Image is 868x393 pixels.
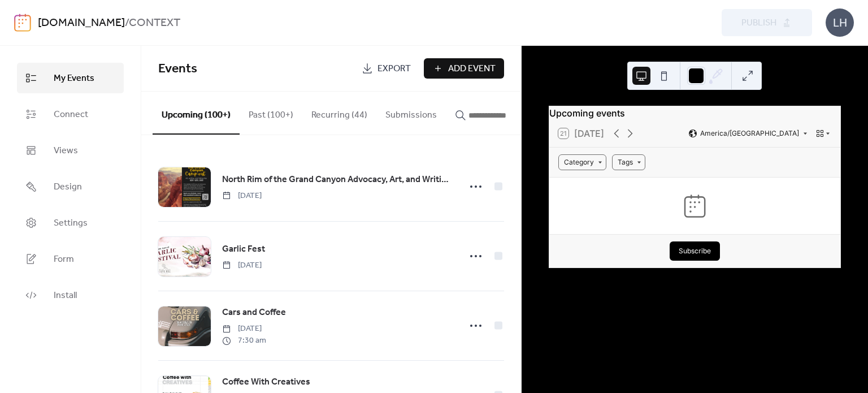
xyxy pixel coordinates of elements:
span: Settings [54,217,88,230]
button: Add Event [424,58,504,79]
a: My Events [17,63,124,93]
span: Connect [54,108,88,122]
a: Cars and Coffee [222,305,286,320]
span: Install [54,289,77,303]
a: Install [17,280,124,310]
button: Upcoming (100+) [153,92,240,135]
span: Coffee With Creatives [222,375,310,389]
span: Export [377,62,411,76]
span: North Rim of the Grand Canyon Advocacy, Art, and Writing Camp Out [222,173,453,187]
span: Cars and Coffee [222,306,286,319]
img: logo [14,14,31,32]
a: Design [17,171,124,202]
div: Upcoming events [549,106,840,120]
a: Form [17,244,124,274]
span: Design [54,180,82,194]
b: CONTEXT [129,12,180,34]
span: Add Event [448,62,496,76]
span: Form [54,253,74,266]
a: Views [17,135,124,166]
span: America/[GEOGRAPHIC_DATA] [700,130,799,137]
b: / [125,12,129,34]
span: [DATE] [222,260,262,271]
button: Past (100+) [240,92,302,133]
a: Connect [17,99,124,129]
span: [DATE] [222,190,262,202]
span: 7:30 am [222,335,266,347]
div: LH [826,8,854,37]
a: Coffee With Creatives [222,375,310,390]
a: Garlic Fest [222,242,265,257]
span: Views [54,144,78,158]
span: Events [158,57,197,81]
a: Export [353,58,419,79]
a: North Rim of the Grand Canyon Advocacy, Art, and Writing Camp Out [222,172,453,187]
span: [DATE] [222,323,266,335]
button: Submissions [376,92,446,133]
a: Settings [17,208,124,238]
span: Garlic Fest [222,243,265,256]
button: Recurring (44) [302,92,376,133]
a: [DOMAIN_NAME] [38,12,125,34]
button: Subscribe [670,241,720,261]
span: My Events [54,72,94,85]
